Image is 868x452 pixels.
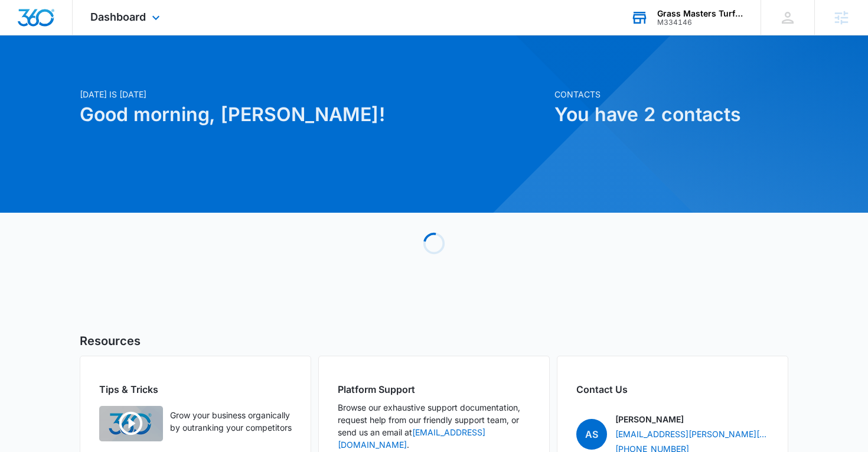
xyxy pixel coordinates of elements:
[99,382,292,396] h2: Tips & Tricks
[170,409,292,434] p: Grow your business organically by outranking your competitors
[615,413,684,425] p: [PERSON_NAME]
[338,382,530,396] h2: Platform Support
[338,401,530,451] p: Browse our exhaustive support documentation, request help from our friendly support team, or send...
[554,100,788,129] h1: You have 2 contacts
[90,11,146,23] span: Dashboard
[80,332,788,350] h5: Resources
[576,419,607,450] span: AS
[554,88,788,100] p: Contacts
[80,100,547,129] h1: Good morning, [PERSON_NAME]!
[615,428,769,440] a: [EMAIL_ADDRESS][PERSON_NAME][DOMAIN_NAME]
[80,88,547,100] p: [DATE] is [DATE]
[657,9,743,18] div: account name
[99,406,163,441] img: Quick Overview Video
[576,382,769,396] h2: Contact Us
[657,18,743,27] div: account id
